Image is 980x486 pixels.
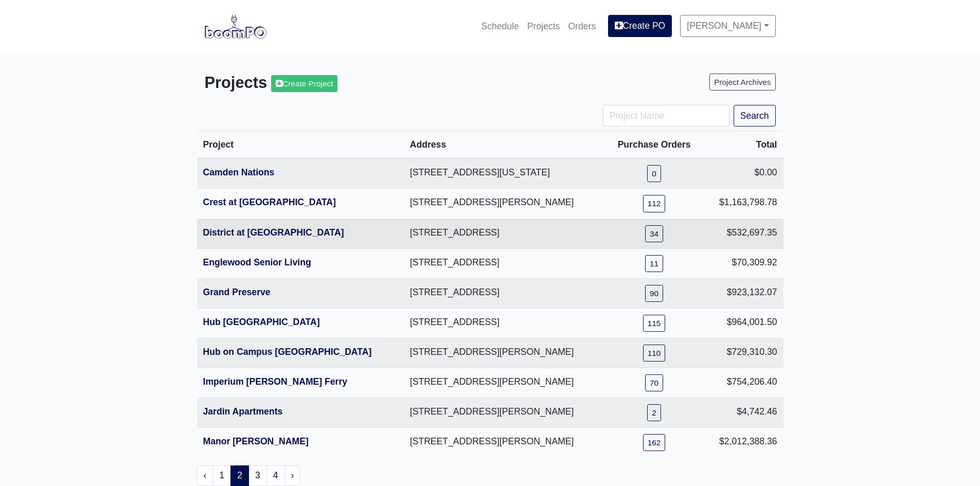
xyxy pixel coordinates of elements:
td: [STREET_ADDRESS][PERSON_NAME] [404,368,605,398]
a: 0 [647,165,661,182]
td: [STREET_ADDRESS][US_STATE] [404,158,605,189]
td: $4,742.46 [703,398,783,428]
a: Create PO [608,15,672,37]
button: Search [734,105,776,127]
a: Grand Preserve [203,287,271,297]
td: [STREET_ADDRESS][PERSON_NAME] [404,398,605,428]
td: [STREET_ADDRESS] [404,248,605,278]
td: $1,163,798.78 [703,189,783,219]
td: $0.00 [703,158,783,189]
td: $923,132.07 [703,278,783,308]
a: Imperium [PERSON_NAME] Ferry [203,376,348,387]
a: 3 [248,465,267,486]
a: « Previous [197,465,213,486]
a: 115 [643,315,666,332]
a: 2 [647,404,661,421]
a: Next » [284,465,301,486]
td: [STREET_ADDRESS] [404,278,605,308]
a: District at [GEOGRAPHIC_DATA] [203,227,344,238]
input: Project Name [603,105,729,127]
a: 70 [645,374,663,391]
img: boomPO [205,14,266,38]
a: Crest at [GEOGRAPHIC_DATA] [203,197,336,207]
a: Orders [564,15,600,38]
td: [STREET_ADDRESS][PERSON_NAME] [404,338,605,368]
a: Jardin Apartments [203,406,283,417]
span: 2 [230,465,249,486]
a: Schedule [477,15,523,38]
a: Create Project [271,75,337,92]
td: [STREET_ADDRESS][PERSON_NAME] [404,189,605,219]
a: Manor [PERSON_NAME] [203,436,309,446]
th: Purchase Orders [605,131,703,159]
a: 110 [643,345,666,362]
th: Project [197,131,404,159]
a: 1 [212,465,231,486]
td: $754,206.40 [703,368,783,398]
td: $729,310.30 [703,338,783,368]
a: Hub on Campus [GEOGRAPHIC_DATA] [203,347,372,357]
td: $964,001.50 [703,308,783,338]
a: 34 [645,225,663,242]
td: $70,309.92 [703,248,783,278]
a: 90 [645,285,663,302]
td: [STREET_ADDRESS] [404,219,605,248]
a: 162 [643,434,666,451]
th: Address [404,131,605,159]
td: [STREET_ADDRESS] [404,308,605,338]
td: $532,697.35 [703,219,783,248]
a: 4 [266,465,285,486]
a: 112 [643,195,666,212]
td: $2,012,388.36 [703,428,783,458]
td: [STREET_ADDRESS][PERSON_NAME] [404,428,605,458]
a: Project Archives [709,74,775,91]
a: Camden Nations [203,167,275,177]
a: 11 [645,255,663,272]
a: Projects [523,15,564,38]
th: Total [703,131,783,159]
a: Englewood Senior Living [203,257,311,267]
a: [PERSON_NAME] [680,15,775,37]
a: Hub [GEOGRAPHIC_DATA] [203,317,320,327]
h3: Projects [205,74,483,93]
